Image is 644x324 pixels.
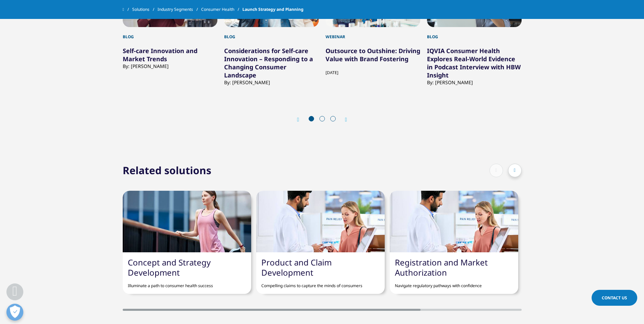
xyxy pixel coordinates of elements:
[395,257,488,278] a: Registration and Market Authorization
[338,116,347,123] div: Next slide
[123,27,217,40] div: Blog
[128,278,246,289] p: Illuminate a path to consumer health success
[158,3,201,16] a: Industry Segments
[224,27,319,40] div: Blog
[261,257,332,278] a: Product and Claim Development
[592,290,637,306] a: Contact Us
[128,257,211,278] a: Concept and Strategy Development
[297,116,306,123] div: Previous slide
[123,163,211,177] h2: Related solutions
[326,47,420,63] a: Outsource to Outshine: Driving Value with Brand Fostering
[6,304,23,321] button: Open Preferences
[395,278,513,289] p: Navigate regulatory pathways with confidence
[427,47,521,79] a: IQVIA Consumer Health Explores Real-World Evidence in Podcast Interview with HBW Insight
[602,295,627,301] span: Contact Us
[242,3,304,16] span: Launch Strategy and Planning
[224,47,313,79] a: Considerations for Self-care Innovation – Responding to a Changing Consumer Landscape
[427,27,522,40] div: Blog
[326,63,420,76] div: [DATE]
[224,79,319,86] div: By: [PERSON_NAME]
[132,3,158,16] a: Solutions
[123,63,217,69] div: By: [PERSON_NAME]
[427,79,522,86] div: By: [PERSON_NAME]
[201,3,242,16] a: Consumer Health
[261,278,380,289] p: Compelling claims to capture the minds of consumers
[326,27,420,40] div: Webinar
[123,47,197,63] a: Self-care Innovation and Market Trends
